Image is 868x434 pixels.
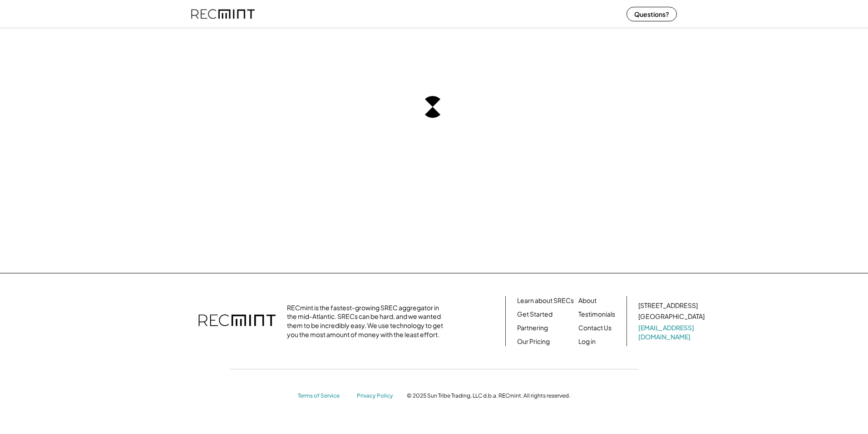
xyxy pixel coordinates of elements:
[517,323,548,333] a: Partnering
[517,296,574,305] a: Learn about SRECs
[517,310,552,319] a: Get Started
[638,312,705,321] div: [GEOGRAPHIC_DATA]
[578,337,596,346] a: Log in
[578,296,597,305] a: About
[298,392,348,400] a: Terms of Service
[191,2,255,26] img: recmint-logotype%403x%20%281%29.jpeg
[578,323,612,333] a: Contact Us
[357,392,398,400] a: Privacy Policy
[638,301,698,310] div: [STREET_ADDRESS]
[626,7,677,21] button: Questions?
[638,323,706,341] a: [EMAIL_ADDRESS][DOMAIN_NAME]
[287,303,448,339] div: RECmint is the fastest-growing SREC aggregator in the mid-Atlantic. SRECs can be hard, and we wan...
[198,305,276,337] img: recmint-logotype%403x.png
[578,310,615,319] a: Testimonials
[407,392,570,399] div: © 2025 Sun Tribe Trading, LLC d.b.a. RECmint. All rights reserved.
[517,337,550,346] a: Our Pricing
